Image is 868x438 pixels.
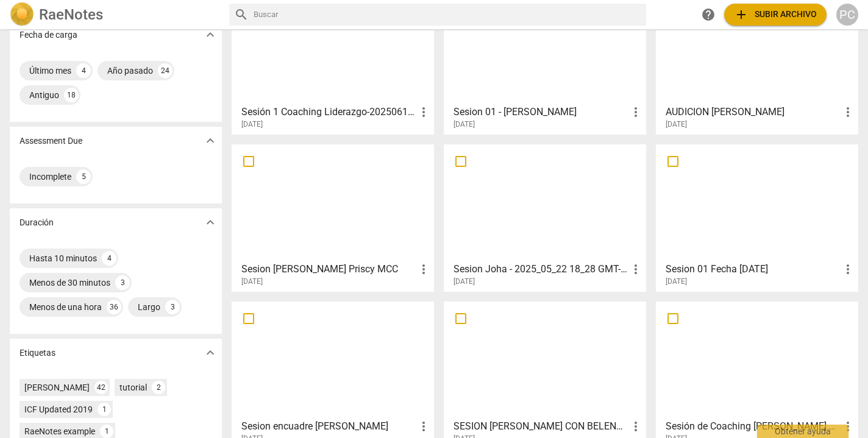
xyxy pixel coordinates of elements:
img: Logo [10,2,34,27]
div: tutorial [119,381,147,394]
span: more_vert [628,419,643,434]
span: add [734,7,749,22]
h2: RaeNotes [39,6,103,23]
a: Sesion 01 Fecha [DATE][DATE] [660,149,854,286]
span: search [234,7,249,22]
div: Antiguo [29,89,59,101]
a: Sesion Joha - 2025_05_22 18_28 GMT-05_00 - Recording[DATE] [448,149,642,286]
div: 4 [102,251,116,266]
h3: Sesion 01 - Lourdes Santos [454,105,628,119]
p: Fecha de carga [20,29,77,41]
span: [DATE] [241,119,263,130]
span: more_vert [841,105,855,119]
div: Menos de 30 minutos [29,277,110,289]
span: expand_more [203,215,218,230]
p: Assessment Due [20,135,82,147]
div: 18 [64,88,79,102]
span: more_vert [416,262,431,277]
span: Subir archivo [734,7,817,22]
span: expand_more [203,345,218,360]
div: Año pasado [107,65,153,77]
p: Duración [20,216,54,229]
a: LogoRaeNotes [10,2,219,27]
span: more_vert [416,105,431,119]
button: PC [836,4,858,26]
div: 2 [152,381,165,394]
span: expand_more [203,133,218,148]
h3: Sesion 01 Fecha 14-05-2025 [666,262,841,277]
span: expand_more [203,27,218,42]
div: 3 [165,300,180,314]
span: more_vert [416,419,431,434]
span: [DATE] [666,119,687,130]
div: 5 [76,169,91,184]
span: more_vert [628,262,643,277]
button: Mostrar más [201,132,219,150]
div: Incomplete [29,171,71,183]
div: 4 [76,63,91,78]
div: Menos de una hora [29,301,102,313]
span: [DATE] [454,119,475,130]
span: more_vert [841,419,855,434]
div: 24 [158,63,173,78]
a: Obtener ayuda [697,4,719,26]
div: 1 [100,425,113,438]
div: 42 [94,381,108,394]
div: Último mes [29,65,71,77]
div: RaeNotes example [24,425,95,437]
button: Mostrar más [201,26,219,44]
div: 36 [107,300,121,314]
h3: Sesion Joha - 2025_05_22 18_28 GMT-05_00 - Recording [454,262,628,277]
a: Sesion [PERSON_NAME] Priscy MCC[DATE] [236,149,430,286]
span: [DATE] [454,277,475,287]
span: help [701,7,716,22]
h3: AUDICION SILVIA [666,105,841,119]
h3: SESION SILVIA CON BELENCITA [454,419,628,434]
h3: Sesion encuadre Ana C [241,419,416,434]
div: [PERSON_NAME] [24,381,90,394]
div: Largo [138,301,160,313]
div: 1 [98,403,111,416]
input: Buscar [254,5,641,24]
div: ICF Updated 2019 [24,403,93,415]
h3: Sesion Ricardo Cañarte Priscy MCC [241,262,416,277]
div: Obtener ayuda [757,425,848,438]
p: Etiquetas [20,347,55,359]
div: 3 [115,275,130,290]
span: more_vert [628,105,643,119]
h3: Sesión 1 Coaching Liderazgo-20250619_083211-Grabación de la reunión [241,105,416,119]
h3: Sesión de Coaching Ruben Perez y Carlos Andres Mejia [666,419,841,434]
span: [DATE] [241,277,263,287]
span: [DATE] [666,277,687,287]
button: Subir [724,4,827,26]
span: more_vert [841,262,855,277]
button: Mostrar más [201,213,219,231]
button: Mostrar más [201,344,219,362]
div: Hasta 10 minutos [29,252,97,264]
